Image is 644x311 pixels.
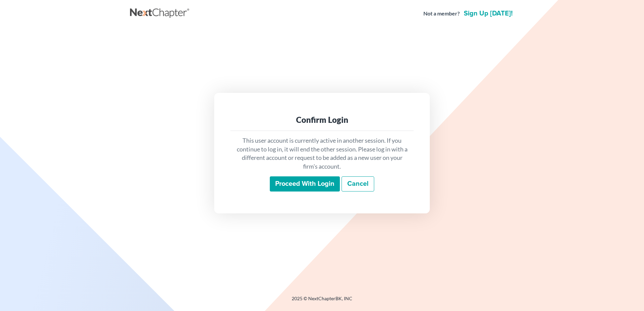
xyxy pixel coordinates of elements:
[462,10,514,17] a: Sign up [DATE]!
[130,295,514,307] div: 2025 © NextChapterBK, INC
[342,176,374,192] a: Cancel
[423,10,460,18] strong: Not a member?
[236,136,408,171] p: This user account is currently active in another session. If you continue to log in, it will end ...
[270,176,340,192] input: Proceed with login
[236,114,408,125] div: Confirm Login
